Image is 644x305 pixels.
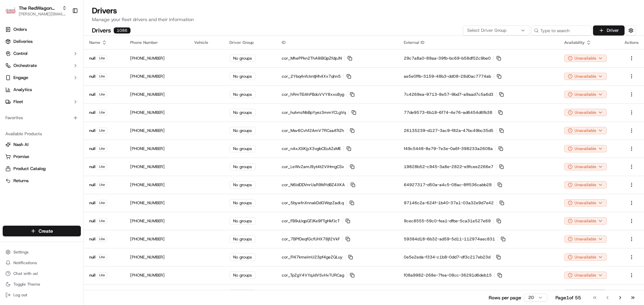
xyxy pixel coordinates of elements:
[282,40,393,45] div: ID
[13,178,29,184] span: Returns
[92,5,636,16] h1: Drivers
[3,226,81,236] button: Create
[229,217,256,225] div: No groups
[564,145,607,152] button: Unavailable
[564,163,607,170] div: Unavailable
[97,272,107,278] div: Lite
[229,73,256,80] div: No groups
[3,36,81,47] a: Deliveries
[89,236,96,242] p: null
[625,40,639,45] div: Actions
[130,146,183,151] p: [PHONE_NUMBER]
[229,40,271,45] div: Driver Group
[282,273,393,278] p: cor_TpZgY4VYqJdVSvHxTURCag
[97,91,107,97] div: Lite
[564,253,607,261] button: Unavailable
[282,128,393,133] p: cor_Msv6Cvhf2AmV7RCsaATtZh
[130,236,183,242] p: [PHONE_NUMBER]
[282,74,393,79] p: cor_2Ybq4nfckntjHh4Xx7qhn5
[229,253,256,261] div: No groups
[89,56,96,61] p: null
[564,272,607,279] button: Unavailable
[564,199,607,207] button: Unavailable
[564,290,607,297] div: Unavailable
[467,27,506,33] span: Select Driver Group
[282,92,393,97] p: cor_hRmTEiAhPBdoVVY8xxoByg
[97,164,107,170] div: Lite
[114,27,130,33] div: 1086
[404,110,553,115] p: 77de9573-6b18-6f74-4e76-ad6454d6fb38
[19,11,67,17] button: [PERSON_NAME][EMAIL_ADDRESS][DOMAIN_NAME]
[3,48,81,59] button: Control
[564,109,607,116] button: Unavailable
[130,128,183,133] p: [PHONE_NUMBER]
[3,258,81,268] button: Notifications
[531,25,592,35] input: Type to search
[282,218,393,224] p: cor_FB9uUqpQTJKe9FTgHkFJcT
[229,290,256,297] div: No groups
[229,181,256,188] div: No groups
[13,282,40,287] span: Toggle Theme
[3,60,81,71] button: Orchestrate
[13,75,28,81] span: Engage
[130,92,183,97] p: [PHONE_NUMBER]
[3,280,81,289] button: Toggle Theme
[404,273,553,278] p: f08a9982-268e-7fea-08cc-36291d6deb15
[13,51,28,57] span: Control
[593,25,625,35] button: Driver
[5,5,16,16] img: The RedWagon Delivers
[194,40,219,45] div: Vehicle
[564,217,607,225] div: Unavailable
[404,218,553,224] p: 9cec8555-59c0-fea1-dfbe-5ca31e527e69
[13,154,29,160] span: Promise
[404,236,553,242] p: 59384d18-6b32-ad59-5d11-112974aec831
[97,236,107,242] div: Lite
[130,56,183,61] p: [PHONE_NUMBER]
[564,55,607,62] div: Unavailable
[3,112,81,123] div: Favorites
[13,249,29,255] span: Settings
[564,181,607,188] div: Unavailable
[229,55,256,62] div: No groups
[39,228,53,234] span: Create
[89,164,96,169] p: null
[404,200,553,206] p: 97146c2a-624f-1b40-37a1-03a32e9d7e42
[3,269,81,278] button: Chat with us!
[229,127,256,134] div: No groups
[130,74,183,79] p: [PHONE_NUMBER]
[97,146,107,152] div: Lite
[3,84,81,95] a: Analytics
[130,254,183,260] p: [PHONE_NUMBER]
[3,96,81,107] button: Fleet
[463,25,530,35] button: Select Driver Group
[130,164,183,169] p: [PHONE_NUMBER]
[229,163,256,170] div: No groups
[130,273,183,278] p: [PHONE_NUMBER]
[229,109,256,116] div: No groups
[89,40,119,45] div: Name
[282,146,393,151] p: cor_nAxJGiKjyX3vgbCEoAZsME
[564,40,614,45] div: Availability
[89,200,96,206] p: null
[564,73,607,80] button: Unavailable
[555,294,581,301] div: Page 1 of 55
[404,128,553,133] p: 26135239-d127-3ac9-f82a-47bc49bc35d5
[89,110,96,115] p: null
[13,142,29,148] span: Nash AI
[489,294,521,301] p: Rows per page
[97,182,107,188] div: Lite
[564,235,607,243] button: Unavailable
[3,247,81,257] button: Settings
[130,218,183,224] p: [PHONE_NUMBER]
[13,166,46,172] span: Product Catalog
[564,127,607,134] button: Unavailable
[89,182,96,187] p: null
[89,74,96,79] p: null
[3,24,81,35] a: Orders
[19,5,59,11] span: The RedWagon Delivers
